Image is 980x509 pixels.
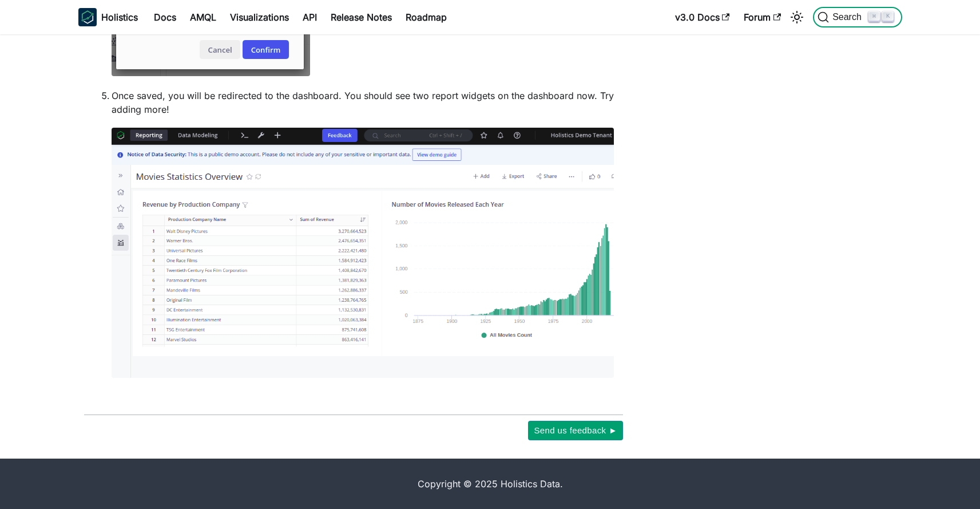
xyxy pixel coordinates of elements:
[813,7,902,27] button: Search (Command+K)
[112,89,614,116] p: Once saved, you will be redirected to the dashboard. You should see two report widgets on the das...
[296,8,324,26] a: API
[868,11,880,22] kbd: ⌘
[528,421,623,440] button: Send us feedback ►
[829,12,868,22] span: Search
[668,8,737,26] a: v3.0 Docs
[788,8,806,26] button: Switch between dark and light mode (currently light mode)
[78,8,138,26] a: HolisticsHolistics
[101,10,138,24] b: Holistics
[183,8,223,26] a: AMQL
[324,8,399,26] a: Release Notes
[147,8,183,26] a: Docs
[126,477,854,491] div: Copyright © 2025 Holistics Data.
[882,11,894,22] kbd: K
[737,8,788,26] a: Forum
[399,8,454,26] a: Roadmap
[223,8,296,26] a: Visualizations
[534,423,617,438] span: Send us feedback ►
[78,8,97,26] img: Holistics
